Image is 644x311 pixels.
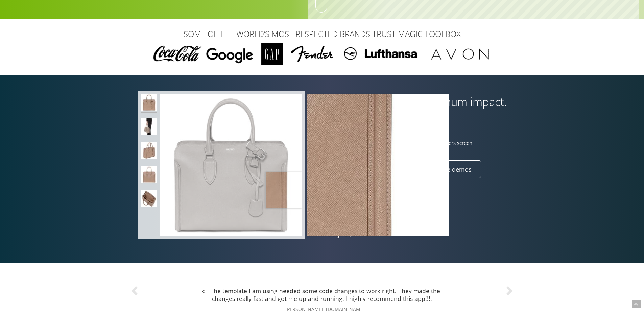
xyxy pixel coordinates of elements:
a: More live demos [414,160,481,178]
li: 3-in-1 image tool: zoom/enlarge & video! [347,130,516,137]
img: Magic Toolbox Customers [149,43,495,65]
h3: SOME OF THE WORLD’S MOST RESPECTED BRANDS TRUST MAGIC TOOLBOX [129,29,515,38]
li: Responsive - images scale up/down to fit users screen. [347,139,516,147]
a: View Pricing [356,160,409,178]
p: Show every detail [327,113,510,121]
p: The template I am using needed some code changes to work right. They made the changes really fast... [202,287,442,303]
h3: Effortless effects, maximum impact. [327,96,510,108]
